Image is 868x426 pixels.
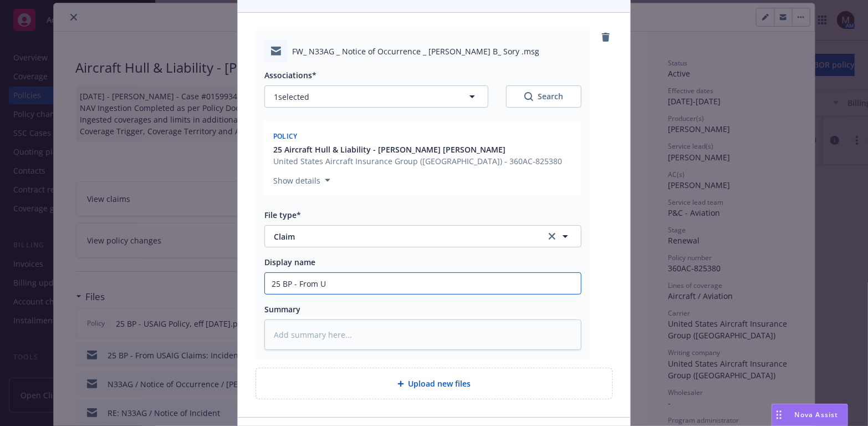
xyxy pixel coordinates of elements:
[256,368,612,399] div: Upload new files
[772,404,848,426] button: Nova Assist
[795,410,839,419] span: Nova Assist
[409,378,471,389] span: Upload new files
[772,404,786,425] div: Drag to move
[264,304,300,315] span: Summary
